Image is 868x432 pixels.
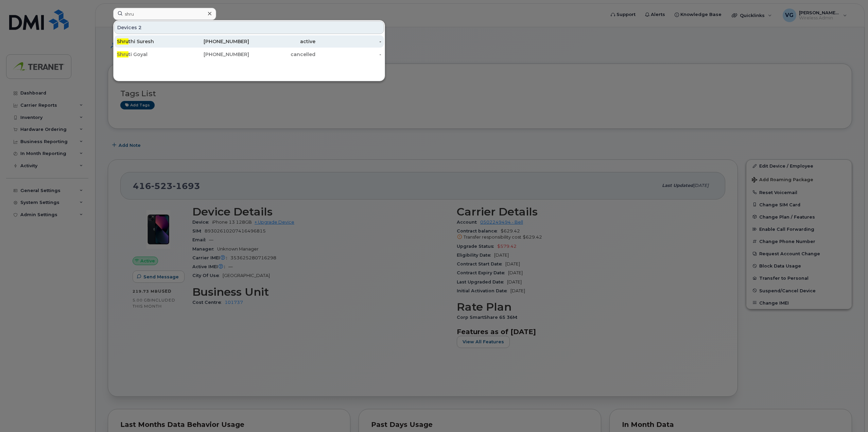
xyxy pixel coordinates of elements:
span: 2 [138,24,142,31]
span: Shru [117,38,128,45]
div: [PHONE_NUMBER] [183,38,249,45]
span: Shru [117,51,128,57]
div: Devices [114,21,384,34]
div: - [315,38,382,45]
a: Shruthi Suresh[PHONE_NUMBER]active- [114,35,384,48]
div: cancelled [249,51,315,58]
div: active [249,38,315,45]
div: [PHONE_NUMBER] [183,51,249,58]
div: thi Suresh [117,38,183,45]
div: ti Goyal [117,51,183,58]
a: Shruti Goyal[PHONE_NUMBER]cancelled- [114,48,384,61]
div: - [315,51,382,58]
